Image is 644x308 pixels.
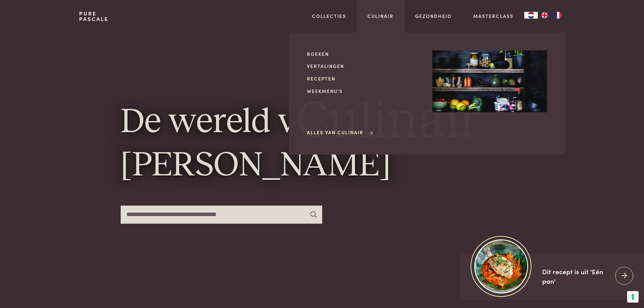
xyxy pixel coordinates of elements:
a: NL [524,12,538,19]
a: Alles van Culinair [307,129,374,136]
div: Language [524,12,538,19]
a: Weekmenu's [307,88,422,95]
a: https://admin.purepascale.com/wp-content/uploads/2025/08/home_recept_link.jpg Dit recept is uit '... [460,253,644,300]
a: Boeken [307,50,422,57]
div: Dit recept is uit 'Eén pan' [542,267,610,286]
a: EN [538,12,551,19]
img: https://admin.purepascale.com/wp-content/uploads/2025/08/home_recept_link.jpg [474,239,528,293]
h1: De wereld van [PERSON_NAME] [121,101,524,188]
span: Culinair [296,96,480,147]
a: Recepten [307,75,422,82]
a: Vertalingen [307,63,422,70]
a: Gezondheid [415,13,452,20]
aside: Language selected: Nederlands [524,12,565,19]
a: Masterclass [473,13,514,20]
button: Uw voorkeuren voor toestemming voor trackingtechnologieën [627,291,639,303]
a: Culinair [367,13,393,20]
ul: Language list [538,12,565,19]
a: FR [551,12,565,19]
img: Culinair [432,50,547,113]
a: PurePascale [79,11,109,22]
a: Collecties [312,13,346,20]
